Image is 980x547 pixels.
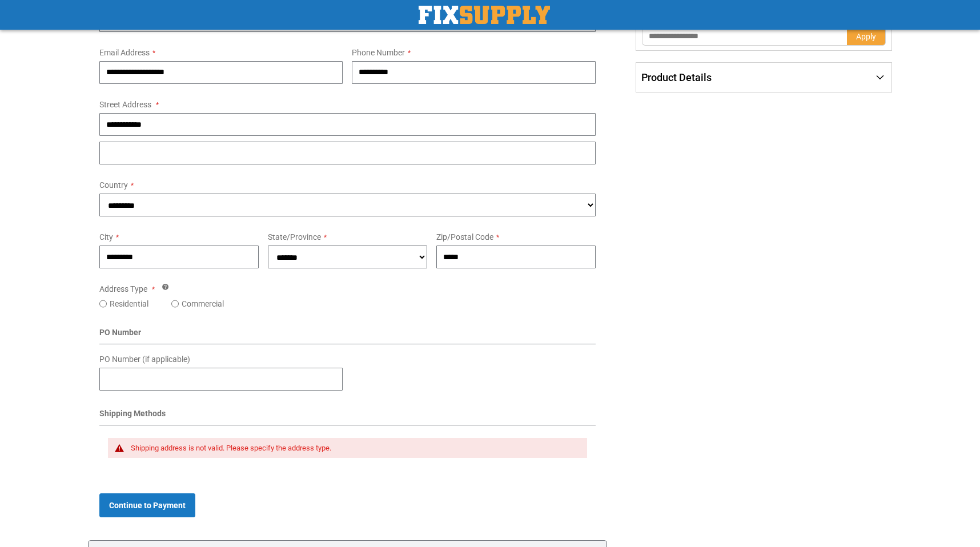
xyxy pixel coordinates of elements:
span: Product Details [641,71,712,83]
span: Phone Number [352,48,405,57]
label: Residential [110,298,148,309]
span: Email Address [99,48,150,57]
span: Country [99,180,128,190]
a: store logo [419,6,550,24]
div: Shipping address is not valid. Please specify the address type. [131,444,576,453]
span: Continue to Payment [109,501,186,510]
span: Apply [856,32,876,41]
span: State/Province [268,232,321,242]
span: Street Address [99,100,151,109]
span: PO Number (if applicable) [99,355,190,364]
span: Zip/Postal Code [436,232,493,242]
div: PO Number [99,327,596,344]
div: Shipping Methods [99,408,596,425]
span: Address Type [99,284,147,293]
button: Continue to Payment [99,493,195,517]
span: City [99,232,113,242]
button: Apply [847,27,886,46]
img: Fix Industrial Supply [419,6,550,24]
label: Commercial [182,298,224,309]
